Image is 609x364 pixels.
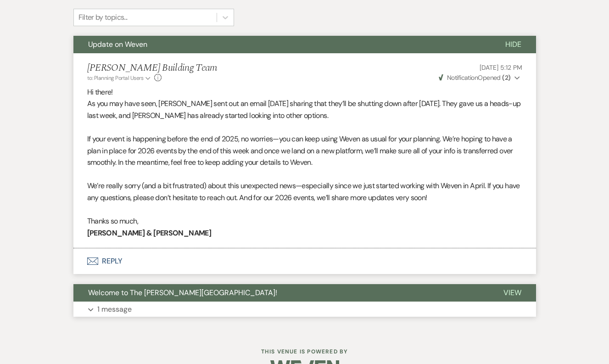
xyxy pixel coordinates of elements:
[480,63,522,72] span: [DATE] 5:12 PM
[502,73,510,82] strong: ( 2 )
[73,302,536,317] button: 1 message
[87,228,211,238] strong: [PERSON_NAME] & [PERSON_NAME]
[73,36,491,53] button: Update on Weven
[447,73,478,82] span: Notification
[503,288,521,297] span: View
[88,39,147,49] span: Update on Weven
[439,73,511,82] span: Opened
[489,284,536,302] button: View
[97,303,132,315] p: 1 message
[491,36,536,53] button: Hide
[87,215,522,227] p: Thanks so much,
[87,86,522,98] p: Hi there!
[73,284,489,302] button: Welcome to The [PERSON_NAME][GEOGRAPHIC_DATA]!
[73,248,536,274] button: Reply
[88,288,277,297] span: Welcome to The [PERSON_NAME][GEOGRAPHIC_DATA]!
[87,133,522,168] p: If your event is happening before the end of 2025, no worries—you can keep using Weven as usual f...
[87,62,218,74] h5: [PERSON_NAME] Building Team
[505,39,521,49] span: Hide
[87,180,522,203] p: We’re really sorry (and a bit frustrated) about this unexpected news—especially since we just sta...
[437,73,522,83] button: NotificationOpened (2)
[87,74,144,82] span: to: Planning Portal Users
[87,74,152,82] button: to: Planning Portal Users
[87,98,522,121] p: As you may have seen, [PERSON_NAME] sent out an email [DATE] sharing that they’ll be shutting dow...
[78,12,128,23] div: Filter by topics...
